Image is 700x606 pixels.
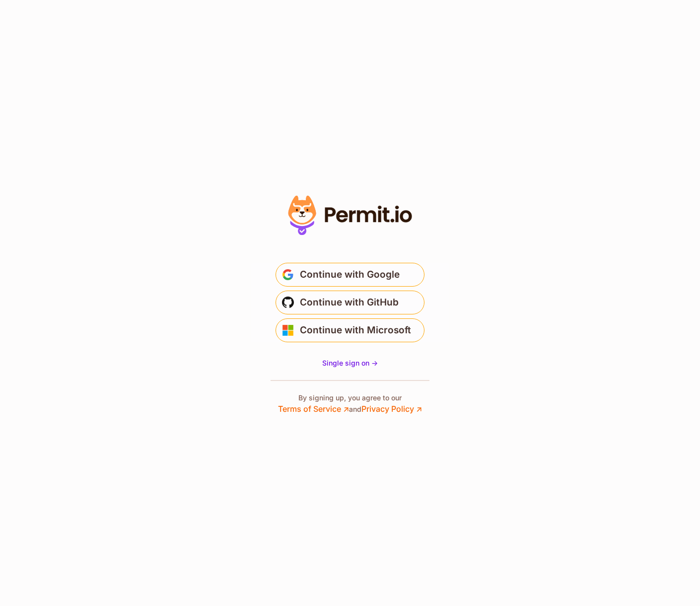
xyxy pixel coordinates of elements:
span: Single sign on -> [322,359,378,367]
span: Continue with Microsoft [300,322,411,338]
button: Continue with Google [276,263,424,287]
span: Continue with GitHub [300,295,399,310]
span: Continue with Google [300,267,400,283]
button: Continue with GitHub [276,291,424,314]
a: Single sign on -> [322,358,378,368]
a: Privacy Policy ↗ [361,404,422,414]
p: By signing up, you agree to our and [278,393,422,415]
button: Continue with Microsoft [276,318,424,342]
a: Terms of Service ↗ [278,404,349,414]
